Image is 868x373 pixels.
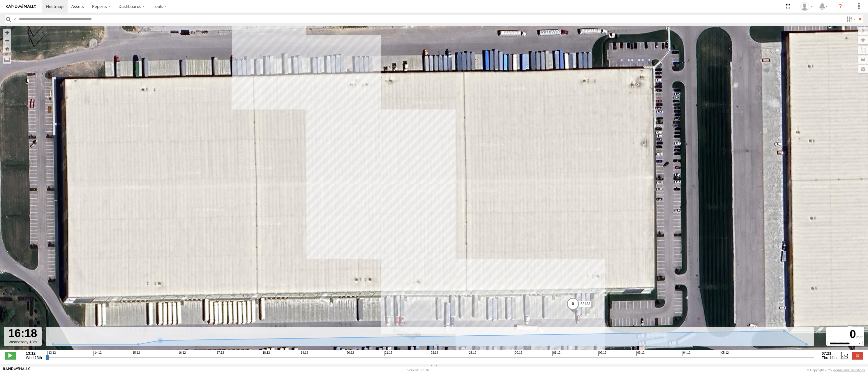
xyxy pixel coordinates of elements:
span: 21:12 [384,351,392,356]
span: 20:12 [346,351,354,356]
span: 15:12 [132,351,140,356]
span: 01:12 [552,351,560,356]
span: 18:12 [262,351,270,356]
span: 13:12 [47,351,56,356]
label: Search Query [12,15,17,23]
label: Map Settings [858,65,868,73]
label: Measure [3,55,11,64]
a: Terms and Conditions [834,368,865,372]
div: Version: 305.02 [407,368,430,372]
div: © Copyright 2025 - [807,368,865,372]
button: Zoom out [3,36,11,45]
strong: 13:12 [26,351,42,355]
span: 03:12 [636,351,645,356]
span: 19:12 [300,351,308,356]
strong: 07:21 [822,351,837,355]
button: Zoom Home [3,45,11,53]
span: 02:12 [598,351,606,356]
div: Miky Transport [798,2,815,11]
span: 14:12 [93,351,102,356]
span: 23:12 [468,351,476,356]
span: 22:12 [430,351,438,356]
button: Zoom in [3,29,11,36]
span: 17:12 [216,351,224,356]
img: rand-logo.svg [6,4,36,8]
span: 05:12 [721,351,729,356]
span: 16:12 [178,351,186,356]
label: Search Filter Options [844,15,857,23]
label: Close [852,352,863,359]
span: 04:12 [682,351,690,356]
div: 0 [827,328,863,341]
span: 53133 [581,302,590,306]
i: ? [836,2,845,11]
span: 00:12 [514,351,522,356]
span: Wed 13th Aug 2025 [26,355,42,360]
a: Visit our Website [3,367,30,373]
label: Play/Stop [5,352,16,359]
span: Thu 14th Aug 2025 [822,355,837,360]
